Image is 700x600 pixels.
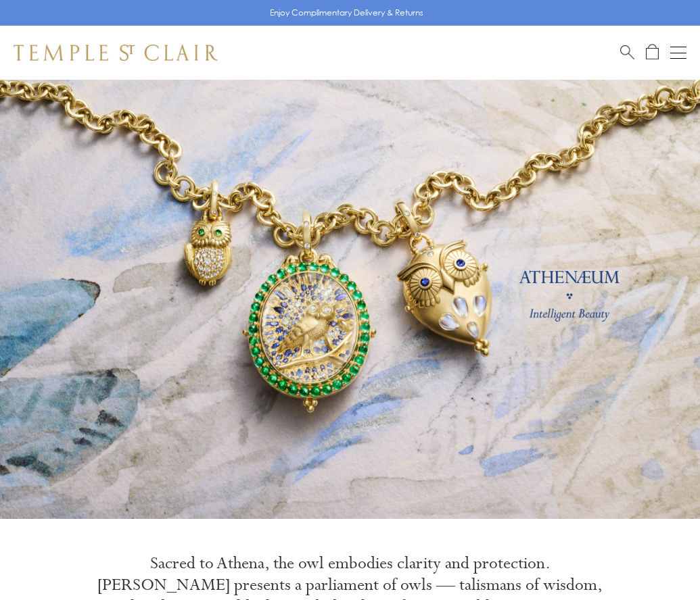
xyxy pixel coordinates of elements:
p: Enjoy Complimentary Delivery & Returns [270,6,423,20]
a: Search [620,44,634,61]
img: Temple St. Clair [14,45,218,61]
a: Open Shopping Bag [646,44,659,61]
button: Open navigation [670,45,686,61]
